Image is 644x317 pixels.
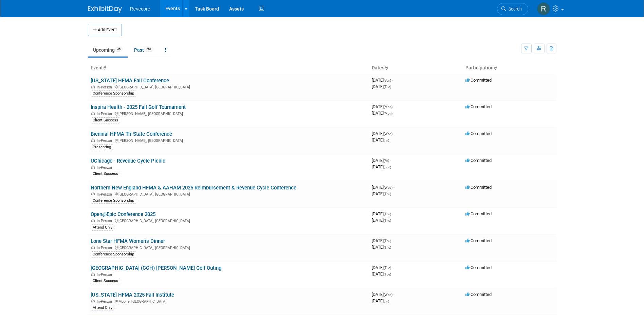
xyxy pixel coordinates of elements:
span: (Thu) [384,192,391,196]
span: - [392,211,393,216]
span: In-Person [97,138,114,143]
a: Search [497,3,528,15]
img: In-Person Event [91,246,95,249]
span: [DATE] [372,78,393,83]
span: Committed [465,238,492,243]
img: In-Person Event [91,192,95,196]
span: [DATE] [372,265,393,270]
span: Committed [465,158,492,163]
img: In-Person Event [91,85,95,88]
button: Add Event [88,24,122,36]
span: (Wed) [384,132,392,136]
span: Committed [465,292,492,297]
span: (Fri) [384,138,389,142]
a: [US_STATE] HFMA Fall Conference [91,78,169,84]
span: (Wed) [384,293,392,297]
span: In-Person [97,112,114,116]
div: Attend Only [91,305,114,311]
span: - [392,78,393,83]
a: Upcoming35 [88,44,128,56]
a: Past251 [129,44,159,56]
div: Mobile, [GEOGRAPHIC_DATA] [91,298,366,304]
span: In-Person [97,272,114,277]
img: In-Person Event [91,112,95,115]
a: Lone Star HFMA Women's Dinner [91,238,165,244]
div: [PERSON_NAME], [GEOGRAPHIC_DATA] [91,111,366,116]
span: (Thu) [384,239,391,243]
span: [DATE] [372,104,394,109]
span: [DATE] [372,191,391,196]
span: Committed [465,104,492,109]
img: Rachael Sires [537,2,550,15]
span: Committed [465,78,492,83]
div: Presenting [91,144,113,150]
div: Conference Sponsorship [91,90,136,97]
span: - [393,104,394,109]
span: (Mon) [384,105,392,109]
span: Committed [465,131,492,136]
a: Sort by Event Name [103,65,106,70]
div: [GEOGRAPHIC_DATA], [GEOGRAPHIC_DATA] [91,191,366,197]
img: In-Person Event [91,138,95,142]
span: (Thu) [384,219,391,222]
a: Sort by Participation Type [494,65,497,70]
span: (Sun) [384,165,391,169]
span: [DATE] [372,211,393,216]
span: [DATE] [372,84,391,89]
span: (Tue) [384,266,391,270]
span: (Fri) [384,159,389,163]
div: Conference Sponsorship [91,251,136,257]
span: Committed [465,185,492,190]
div: Conference Sponsorship [91,198,136,204]
span: [DATE] [372,238,393,243]
span: - [393,131,394,136]
a: [GEOGRAPHIC_DATA] (CCH) [PERSON_NAME] Golf Outing [91,265,221,271]
span: In-Person [97,85,114,89]
span: (Thu) [384,246,391,249]
th: Event [88,62,369,74]
span: [DATE] [372,271,391,277]
span: [DATE] [372,185,394,190]
img: In-Person Event [91,219,95,222]
span: [DATE] [372,218,391,223]
span: (Tue) [384,85,391,89]
span: Search [506,6,522,12]
a: Northern New England HFMA & AAHAM 2025 Reimbursement & Revenue Cycle Conference [91,185,296,191]
div: Client Success [91,171,120,177]
span: In-Person [97,165,114,170]
span: (Mon) [384,112,392,115]
span: [DATE] [372,298,389,303]
span: In-Person [97,219,114,223]
a: [US_STATE] HFMA 2025 Fall Institute [91,292,174,298]
span: (Thu) [384,212,391,216]
div: [GEOGRAPHIC_DATA], [GEOGRAPHIC_DATA] [91,84,366,89]
span: [DATE] [372,111,392,116]
span: In-Person [97,299,114,304]
span: - [393,185,394,190]
span: - [390,158,391,163]
th: Dates [369,62,463,74]
div: Attend Only [91,224,114,231]
div: [GEOGRAPHIC_DATA], [GEOGRAPHIC_DATA] [91,218,366,223]
div: Client Success [91,117,120,123]
span: (Tue) [384,272,391,276]
img: In-Person Event [91,299,95,303]
span: Committed [465,211,492,216]
span: - [392,238,393,243]
th: Participation [463,62,556,74]
span: [DATE] [372,158,391,163]
span: [DATE] [372,292,394,297]
span: - [393,292,394,297]
a: Inspira Health - 2025 Fall Golf Tournament [91,104,186,110]
span: [DATE] [372,164,391,169]
a: UChicago - Revenue Cycle Picnic [91,158,165,164]
span: - [392,265,393,270]
span: (Sun) [384,79,391,82]
span: 251 [144,47,153,52]
span: Revecore [130,6,150,12]
img: In-Person Event [91,165,95,169]
span: (Fri) [384,299,389,303]
div: Client Success [91,278,120,284]
a: Open@Epic Conference 2025 [91,211,155,217]
span: (Wed) [384,186,392,189]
